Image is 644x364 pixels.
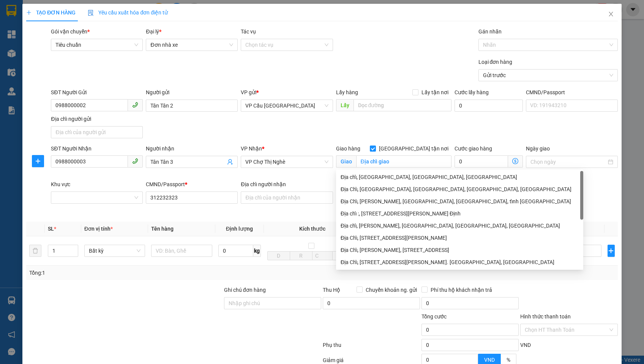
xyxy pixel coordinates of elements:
[88,9,168,16] span: Yêu cầu xuất hóa đơn điện tử
[336,220,583,232] div: Địa chỉ, Ngõ Quỳnh, Thanh Nhàn, Hai Bà Trưng, Hà Nội
[224,297,321,309] input: Ghi chú đơn hàng
[29,245,41,257] button: delete
[26,9,76,16] span: TẠO ĐƠN HÀNG
[51,180,143,188] div: Khu vực
[241,180,333,188] div: Địa chỉ người nhận
[341,258,579,266] div: Địa Chỉ, [STREET_ADDRESS][PERSON_NAME]. [GEOGRAPHIC_DATA], [GEOGRAPHIC_DATA]
[354,99,452,111] input: Dọc đường
[600,4,622,25] button: Close
[608,11,614,17] span: close
[245,156,328,168] span: VP Chợ Thị Nghè
[341,173,579,181] div: Địa chỉ, [GEOGRAPHIC_DATA], [GEOGRAPHIC_DATA], [GEOGRAPHIC_DATA]
[526,88,618,97] div: CMND/Passport
[32,155,44,167] button: plus
[51,144,143,153] div: SĐT Người Nhận
[51,126,143,138] input: Địa chỉ của người gửi
[336,171,583,183] div: Địa chỉ, Phương Thượng, Văn Giang, Hưng Yên
[341,209,579,218] div: Địa chỉ :, [STREET_ADDRESS][PERSON_NAME] Định
[341,222,579,230] div: Địa chỉ, [PERSON_NAME], [GEOGRAPHIC_DATA], [GEOGRAPHIC_DATA], [GEOGRAPHIC_DATA]
[150,39,233,51] span: Đơn nhà xe
[507,357,510,363] span: %
[608,245,615,257] button: plus
[520,313,571,320] label: Hình thức thanh toán
[455,89,489,95] label: Cước lấy hàng
[253,245,261,257] span: kg
[84,226,113,232] span: Đơn vị tính
[341,234,579,242] div: Địa Chỉ, [STREET_ADDRESS][PERSON_NAME]
[89,245,140,256] span: Bất kỳ
[356,155,452,168] input: Giao tận nơi
[151,226,174,232] span: Tên hàng
[530,158,606,166] input: Ngày giao
[478,59,513,65] label: Loại đơn hàng
[520,342,531,348] span: VND
[322,341,421,354] div: Phụ thu
[146,88,238,97] div: Người gửi
[455,155,508,168] input: Cước giao hàng
[336,256,583,268] div: Địa Chỉ, Số 100 Nguyễn Hiền, Trần Đăng Ninh, TP. Nam Định, Nam Định
[224,287,266,293] label: Ghi chú đơn hàng
[336,244,583,256] div: Địa Chỉ, Lê Văn Khương, Hiệp Thành, Quận 12, Hồ Chí Minh
[478,28,502,35] label: Gán nhãn
[421,313,447,320] span: Tổng cước
[299,226,325,232] span: Kích thước
[312,251,333,260] input: C
[336,207,583,220] div: Địa chỉ :, 40 Hàng Thao, Trần Hưng Đạo, Nam Định
[363,286,420,294] span: Chuyển khoản ng. gửi
[267,251,290,260] input: D
[48,226,54,232] span: SL
[146,180,238,188] div: CMND/Passport
[526,146,550,152] label: Ngày giao
[32,158,44,164] span: plus
[146,28,161,35] span: Đại lý
[336,195,583,207] div: Địa Chỉ, Lê Hồng Phong, Tam Thanh, Lạng Sơn, tỉnh Lạng Sơn
[241,191,333,204] input: Địa chỉ của người nhận
[55,39,138,51] span: Tiêu chuẩn
[323,287,340,293] span: Thu Hộ
[226,226,253,232] span: Định lượng
[483,70,613,81] span: Gửi trước
[29,269,249,277] div: Tổng: 1
[336,99,354,111] span: Lấy
[341,197,579,206] div: Địa Chỉ, [PERSON_NAME], [GEOGRAPHIC_DATA], [GEOGRAPHIC_DATA], tỉnh [GEOGRAPHIC_DATA]
[455,146,492,152] label: Cước giao hàng
[336,232,583,244] div: Địa Chỉ, 221 Nguyễn Phúc Chu, Phường 15, Tân Bình, Hồ Chí Minh
[336,155,356,168] span: Giao
[51,88,143,97] div: SĐT Người Gửi
[336,89,358,95] span: Lấy hàng
[341,185,579,193] div: Địa Chỉ, [GEOGRAPHIC_DATA], [GEOGRAPHIC_DATA], [GEOGRAPHIC_DATA], [GEOGRAPHIC_DATA]
[428,286,495,294] span: Phí thu hộ khách nhận trả
[151,245,212,257] input: VD: Bàn, Ghế
[88,10,94,16] img: icon
[290,251,313,260] input: R
[241,88,333,97] div: VP gửi
[241,28,256,35] label: Tác vụ
[336,146,360,152] span: Giao hàng
[418,88,451,97] span: Lấy tận nơi
[132,158,138,164] span: phone
[245,100,328,111] span: VP Cầu Sài Gòn
[341,246,579,254] div: Địa Chỉ, [PERSON_NAME], [STREET_ADDRESS]
[455,100,523,112] input: Cước lấy hàng
[146,144,238,153] div: Người nhận
[336,183,583,195] div: Địa Chỉ, Phố Nam Ngư, Cửa Nam, Hoàn Kiếm, Hà Nội
[484,357,495,363] span: VND
[608,248,614,254] span: plus
[227,159,233,165] span: user-add
[51,115,143,123] div: Địa chỉ người gửi
[132,102,138,108] span: phone
[333,251,358,260] span: cm
[51,28,90,35] span: Gói vận chuyển
[376,144,451,153] span: [GEOGRAPHIC_DATA] tận nơi
[512,158,518,164] span: dollar-circle
[26,10,32,15] span: plus
[241,146,262,152] span: VP Nhận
